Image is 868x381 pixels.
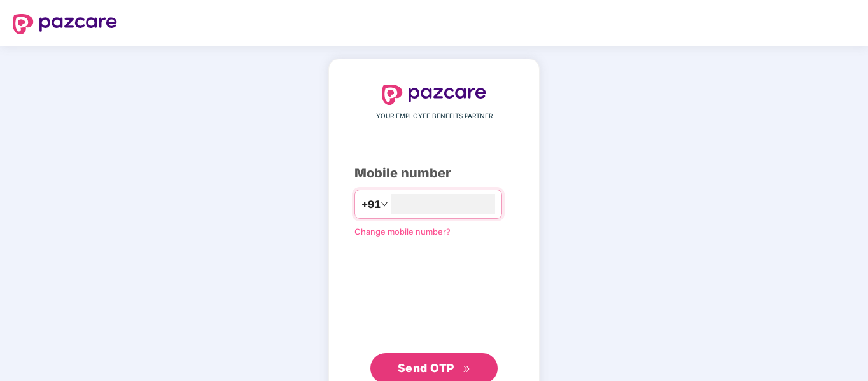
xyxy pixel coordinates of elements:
[381,200,388,208] span: down
[382,85,486,105] img: logo
[376,111,493,121] span: YOUR EMPLOYEE BENEFITS PARTNER
[354,226,451,237] a: Change mobile number?
[354,163,514,183] div: Mobile number
[13,14,117,34] img: logo
[361,197,381,212] span: +91
[463,365,471,373] span: double-right
[398,361,454,375] span: Send OTP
